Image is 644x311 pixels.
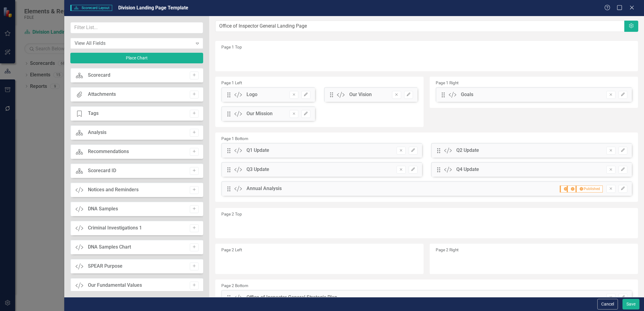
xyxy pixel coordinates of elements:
[597,299,618,309] button: Cancel
[88,225,142,232] div: Criminal Investigations 1
[622,299,639,309] button: Save
[461,91,473,98] div: Goals
[221,212,242,216] small: Page 2 Top
[247,294,337,301] div: Office of Inspector General Strategic Plan
[436,80,458,85] small: Page 1 Right
[575,186,603,192] span: Published
[247,91,257,98] div: Logo
[221,45,242,49] small: Page 1 Top
[75,40,192,47] div: View All Fields
[247,185,282,192] div: Annual Analysis
[88,91,116,98] div: Attachments
[247,166,269,173] div: Q3 Update
[70,22,203,33] input: Filter List...
[567,186,589,192] span: Printed
[88,206,118,212] div: DNA Samples
[88,263,122,270] div: SPEAR Purpose
[88,244,131,251] div: DNA Samples Chart
[88,72,110,79] div: Scorecard
[349,91,372,98] div: Our Vision
[88,282,142,289] div: Our Fundamental Values
[221,283,248,288] small: Page 2 Bottom
[88,167,116,174] div: Scorecard ID
[118,5,188,11] span: Division Landing Page Template
[456,166,479,173] div: Q4 Update
[88,148,129,155] div: Recommendations
[88,110,99,117] div: Tags
[221,136,248,141] small: Page 1 Bottom
[88,186,139,193] div: Notices and Reminders
[221,247,242,252] small: Page 2 Left
[215,21,625,32] input: Layout Name
[247,110,273,117] div: Our Mission
[247,147,269,154] div: Q1 Update
[70,53,203,63] button: Place Chart
[221,80,242,85] small: Page 1 Left
[88,129,106,136] div: Analysis
[436,247,458,252] small: Page 2 Right
[560,186,581,192] span: Online
[456,147,479,154] div: Q2 Update
[70,5,112,11] span: Scorecard Layout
